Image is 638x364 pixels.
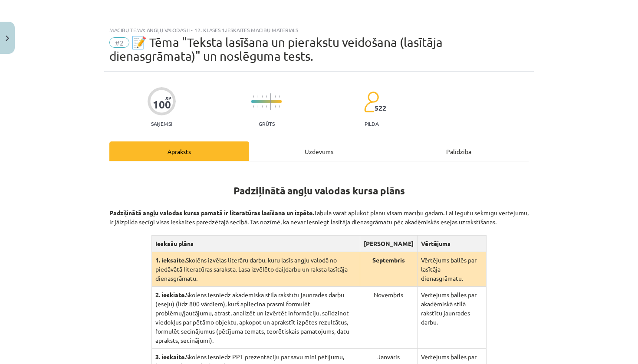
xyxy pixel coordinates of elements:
th: [PERSON_NAME] [360,236,417,252]
img: icon-short-line-57e1e144782c952c97e751825c79c345078a6d821885a25fce030b3d8c18986b.svg [266,95,267,98]
td: Skolēns izvēlas literāru darbu, kuru lasīs angļu valodā no piedāvātā literatūras saraksta. Lasa i... [151,252,360,287]
div: Uzdevums [249,141,389,161]
span: 522 [375,104,386,112]
img: icon-short-line-57e1e144782c952c97e751825c79c345078a6d821885a25fce030b3d8c18986b.svg [253,105,254,108]
img: icon-short-line-57e1e144782c952c97e751825c79c345078a6d821885a25fce030b3d8c18986b.svg [275,95,276,98]
strong: 3. ieskaite. [155,353,186,361]
td: Novembris [360,287,417,349]
div: Apraksts [109,141,249,161]
img: icon-short-line-57e1e144782c952c97e751825c79c345078a6d821885a25fce030b3d8c18986b.svg [262,105,263,108]
td: Vērtējums ballēs par akadēmiskā stilā rakstītu jaunrades darbu. [417,287,486,349]
span: #2 [109,37,129,48]
img: icon-short-line-57e1e144782c952c97e751825c79c345078a6d821885a25fce030b3d8c18986b.svg [257,95,258,98]
p: pilda [365,121,378,127]
span: 📝 Tēma "Teksta lasīšana un pierakstu veidošana (lasītāja dienasgrāmata)" un noslēguma tests. [109,35,443,63]
th: Ieskašu plāns [151,236,360,252]
img: icon-short-line-57e1e144782c952c97e751825c79c345078a6d821885a25fce030b3d8c18986b.svg [257,105,258,108]
img: icon-short-line-57e1e144782c952c97e751825c79c345078a6d821885a25fce030b3d8c18986b.svg [266,105,267,108]
strong: Padziļinātā angļu valodas kursa plāns [233,184,405,197]
img: icon-short-line-57e1e144782c952c97e751825c79c345078a6d821885a25fce030b3d8c18986b.svg [279,95,280,98]
p: Saņemsi [148,121,176,127]
strong: Septembris [372,256,405,264]
td: Skolēns iesniedz akadēmiskā stilā rakstītu jaunrades darbu (eseju) (līdz 800 vārdiem), kurš aplie... [151,287,360,349]
img: icon-short-line-57e1e144782c952c97e751825c79c345078a6d821885a25fce030b3d8c18986b.svg [275,105,276,108]
div: Palīdzība [389,141,529,161]
strong: 2. ieskiate. [155,291,186,298]
span: XP [165,95,171,100]
p: Tabulā varat aplūkot plānu visam mācību gadam. Lai iegūtu sekmīgu vērtējumu, ir jāizpilda secīgi ... [109,199,529,226]
img: icon-short-line-57e1e144782c952c97e751825c79c345078a6d821885a25fce030b3d8c18986b.svg [262,95,263,98]
img: icon-close-lesson-0947bae3869378f0d4975bcd49f059093ad1ed9edebbc8119c70593378902aed.svg [6,36,9,41]
div: 100 [153,98,171,111]
th: Vērtējums [417,236,486,252]
p: Grūts [259,121,275,127]
img: students-c634bb4e5e11cddfef0936a35e636f08e4e9abd3cc4e673bd6f9a4125e45ecb1.svg [364,91,379,113]
div: Mācību tēma: Angļu valodas ii - 12. klases 1.ieskaites mācību materiāls [109,27,529,33]
strong: Padziļinātā angļu valodas kursa pamatā ir literatūras lasīšana un izpēte. [109,209,314,216]
strong: 1. ieksaite. [155,256,186,264]
img: icon-short-line-57e1e144782c952c97e751825c79c345078a6d821885a25fce030b3d8c18986b.svg [253,95,254,98]
img: icon-short-line-57e1e144782c952c97e751825c79c345078a6d821885a25fce030b3d8c18986b.svg [279,105,280,108]
img: icon-long-line-d9ea69661e0d244f92f715978eff75569469978d946b2353a9bb055b3ed8787d.svg [270,93,271,110]
td: Vērtējums ballēs par lasītāja dienasgrāmatu. [417,252,486,287]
